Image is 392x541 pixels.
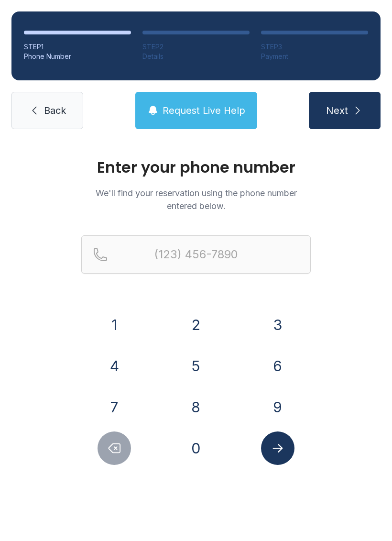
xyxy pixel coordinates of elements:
[326,104,348,117] span: Next
[142,52,250,61] div: Details
[261,52,368,61] div: Payment
[261,431,294,465] button: Submit lookup form
[98,349,131,383] button: 4
[81,235,311,274] input: Reservation phone number
[98,308,131,342] button: 1
[179,349,213,383] button: 5
[81,160,311,175] h1: Enter your phone number
[261,390,294,424] button: 9
[261,349,294,383] button: 6
[261,308,294,342] button: 3
[142,42,250,52] div: STEP 2
[44,104,66,117] span: Back
[24,52,131,61] div: Phone Number
[98,390,131,424] button: 7
[179,431,213,465] button: 0
[261,42,368,52] div: STEP 3
[179,308,213,342] button: 2
[24,42,131,52] div: STEP 1
[98,431,131,465] button: Delete number
[179,390,213,424] button: 8
[81,187,311,212] p: We'll find your reservation using the phone number entered below.
[163,104,245,117] span: Request Live Help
